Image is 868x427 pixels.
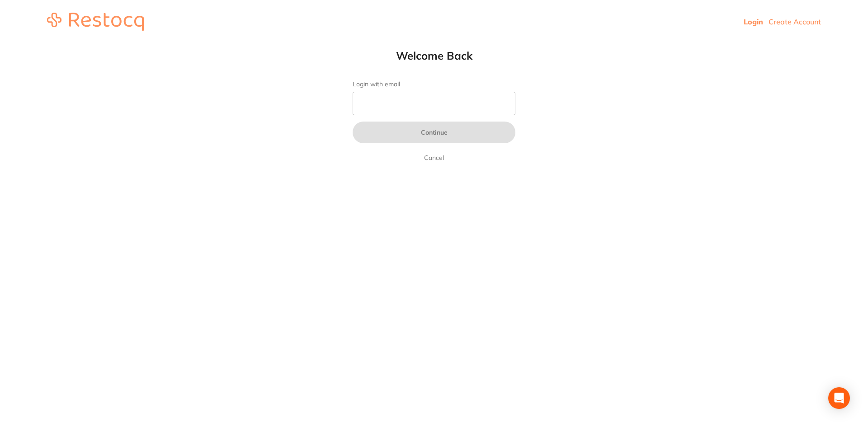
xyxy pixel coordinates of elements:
img: restocq_logo.svg [47,13,144,31]
a: Create Account [769,17,821,26]
button: Continue [353,122,515,143]
div: Open Intercom Messenger [828,387,850,409]
label: Login with email [353,80,515,88]
h1: Welcome Back [335,49,533,62]
a: Cancel [422,152,446,163]
a: Login [744,17,763,26]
